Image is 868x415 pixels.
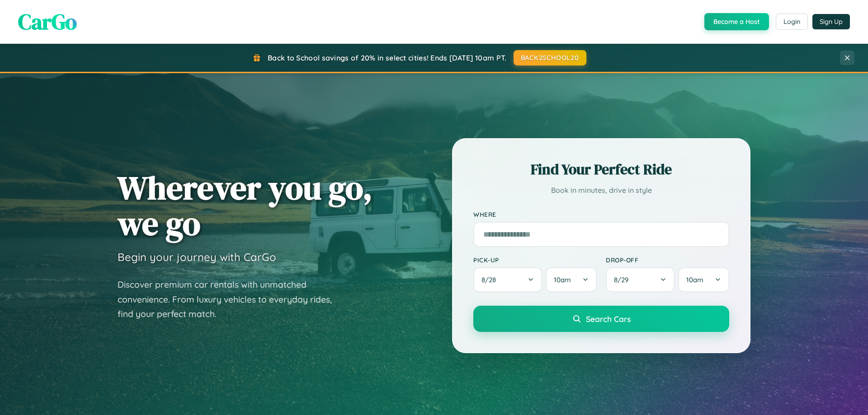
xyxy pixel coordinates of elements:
p: Book in minutes, drive in style [473,184,729,197]
label: Drop-off [606,256,729,264]
button: Become a Host [704,13,769,30]
p: Discover premium car rentals with unmatched convenience. From luxury vehicles to everyday rides, ... [118,277,344,322]
button: Sign Up [812,14,850,29]
span: 10am [686,275,703,284]
span: 10am [554,275,571,284]
label: Where [473,210,729,218]
span: Back to School savings of 20% in select cities! Ends [DATE] 10am PT. [268,53,506,62]
span: Search Cars [586,314,631,324]
span: 8 / 29 [614,275,633,284]
span: 8 / 28 [481,275,500,284]
button: Login [776,14,808,30]
button: 8/29 [606,267,675,292]
button: 8/28 [473,267,542,292]
label: Pick-up [473,256,597,264]
button: Search Cars [473,306,729,332]
button: 10am [678,267,729,292]
h2: Find Your Perfect Ride [473,159,729,179]
button: BACK2SCHOOL20 [514,50,586,65]
h1: Wherever you go, we go [118,170,373,241]
span: CarGo [18,7,77,37]
button: 10am [546,267,597,292]
h3: Begin your journey with CarGo [118,250,276,264]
